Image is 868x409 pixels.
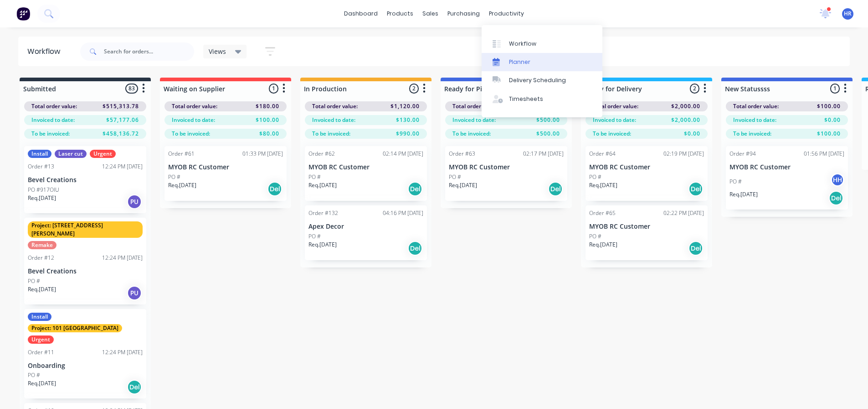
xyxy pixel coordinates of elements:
div: 02:22 PM [DATE] [663,209,704,217]
div: Order #12 [28,254,54,262]
div: products [382,7,418,21]
span: $80.00 [259,130,279,138]
div: 04:16 PM [DATE] [383,209,423,217]
div: Del [829,191,843,205]
span: HR [844,10,852,18]
p: Req. [DATE] [449,181,477,189]
div: Order #64 [589,150,616,158]
div: PU [127,286,142,300]
div: HH [831,173,844,187]
span: Total order value: [172,102,217,110]
div: sales [418,7,443,21]
span: $2,000.00 [671,116,700,124]
div: Order #65 [589,209,616,217]
span: To be invoiced: [733,130,771,138]
p: Req. [DATE] [28,379,56,388]
p: PO # [308,173,321,181]
div: Del [127,380,142,394]
p: Req. [DATE] [28,285,56,294]
span: $0.00 [684,130,700,138]
p: Req. [DATE] [729,190,758,199]
div: Project: 101 [GEOGRAPHIC_DATA] [28,324,122,332]
span: $500.00 [536,130,560,138]
div: Remake [28,241,56,249]
div: Order #6502:22 PM [DATE]MYOB RC CustomerPO #Req.[DATE]Del [586,205,708,260]
span: Invoiced to date: [31,116,75,124]
span: Total order value: [312,102,358,110]
div: PU [127,194,142,209]
a: dashboard [339,7,382,21]
span: $515,313.78 [103,102,139,110]
div: 02:14 PM [DATE] [383,150,423,158]
div: Workflow [509,40,536,48]
p: MYOB RC Customer [589,223,704,231]
div: Workflow [27,46,65,57]
p: Req. [DATE] [589,241,617,249]
div: InstallProject: 101 [GEOGRAPHIC_DATA]UrgentOrder #1112:24 PM [DATE]OnboardingPO #Req.[DATE]Del [24,309,146,399]
div: Order #11 [28,348,54,357]
p: Apex Decor [308,223,423,231]
div: Project: [STREET_ADDRESS][PERSON_NAME]RemakeOrder #1212:24 PM [DATE]Bevel CreationsPO #Req.[DATE]PU [24,218,146,304]
p: MYOB RC Customer [308,163,423,171]
div: 02:19 PM [DATE] [663,150,704,158]
span: $0.00 [824,116,841,124]
span: To be invoiced: [31,130,70,138]
div: Order #62 [308,150,335,158]
div: purchasing [443,7,484,21]
div: Planner [509,58,530,66]
div: 01:33 PM [DATE] [242,150,283,158]
div: Urgent [90,150,116,158]
div: Timesheets [509,95,543,103]
span: $100.00 [817,102,841,110]
div: Del [688,241,703,256]
p: Req. [DATE] [308,241,337,249]
div: Del [267,182,282,196]
span: Total order value: [593,102,638,110]
div: Order #6202:14 PM [DATE]MYOB RC CustomerPO #Req.[DATE]Del [305,146,427,201]
p: PO # [28,277,40,285]
p: MYOB RC Customer [168,163,283,171]
span: To be invoiced: [312,130,350,138]
span: To be invoiced: [452,130,491,138]
p: MYOB RC Customer [589,163,704,171]
span: $100.00 [817,130,841,138]
span: $57,177.06 [106,116,139,124]
span: Invoiced to date: [172,116,215,124]
div: 12:24 PM [DATE] [102,348,143,357]
div: Order #132 [308,209,338,217]
div: Install [28,313,51,321]
span: $130.00 [396,116,420,124]
div: Order #6402:19 PM [DATE]MYOB RC CustomerPO #Req.[DATE]Del [586,146,708,201]
div: 12:24 PM [DATE] [102,163,143,171]
div: Order #9401:56 PM [DATE]MYOB RC CustomerPO #HHReq.[DATE]Del [726,146,848,210]
img: Factory [16,7,30,21]
div: Order #94 [729,150,756,158]
span: Views [209,47,226,56]
a: Workflow [482,34,602,52]
span: Invoiced to date: [312,116,355,124]
div: productivity [484,7,529,21]
p: PO # [168,173,180,181]
div: 02:17 PM [DATE] [523,150,564,158]
div: Project: [STREET_ADDRESS][PERSON_NAME] [28,221,143,238]
span: $100.00 [256,116,279,124]
div: Order #61 [168,150,195,158]
p: PO # [308,232,321,241]
div: Del [548,182,563,196]
p: Bevel Creations [28,176,143,184]
p: PO # [449,173,461,181]
div: Order #6302:17 PM [DATE]MYOB RC CustomerPO #Req.[DATE]Del [445,146,567,201]
div: Order #13 [28,163,54,171]
a: Delivery Scheduling [482,71,602,89]
div: Laser cut [55,150,87,158]
span: Total order value: [452,102,498,110]
p: Req. [DATE] [28,194,56,202]
span: $2,000.00 [671,102,700,110]
p: PO # [28,371,40,379]
p: Bevel Creations [28,267,143,275]
span: To be invoiced: [593,130,631,138]
span: Invoiced to date: [733,116,776,124]
p: Req. [DATE] [168,181,196,189]
p: Onboarding [28,362,143,370]
div: Del [408,182,422,196]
